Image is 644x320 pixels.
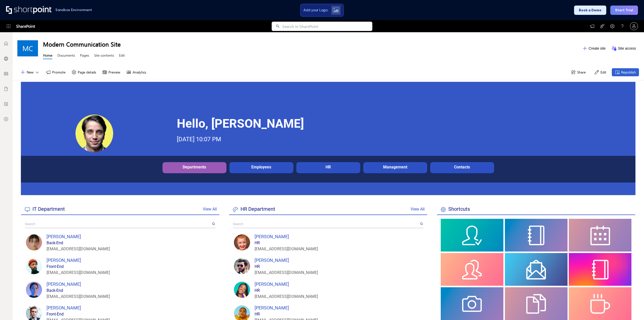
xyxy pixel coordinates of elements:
a: Documents [57,53,75,59]
span: HR Department [233,206,275,212]
a: Pages [80,53,89,59]
button: Edit [591,68,609,76]
h1: Sandbox Environment [55,9,92,11]
div: [PERSON_NAME] [47,233,215,240]
a: Home [43,53,52,59]
a: Edit [119,53,125,59]
img: Upload logo [333,7,339,13]
div: Front-End [47,264,215,270]
div: [PERSON_NAME] [255,233,423,240]
div: [PERSON_NAME] [255,281,423,288]
div: [PERSON_NAME] [255,257,423,264]
div: Employees [231,165,292,169]
button: Create site [579,44,609,52]
div: Front-End [47,311,215,317]
input: Search [25,220,211,228]
a: Site contents [94,53,114,59]
span: IT Department [25,206,65,212]
div: Description [229,172,293,179]
button: Share [568,68,589,76]
div: Description [363,172,427,179]
div: HR [255,240,423,246]
input: Search [233,220,419,228]
div: [PERSON_NAME] [47,304,215,311]
div: [PERSON_NAME] [47,257,215,264]
button: Book a Demo [574,6,606,15]
button: Republish [612,68,639,76]
div: [EMAIL_ADDRESS][DOMAIN_NAME] [255,270,423,276]
span: SharePoint [16,20,35,32]
a: View All [411,207,425,211]
div: HR [255,311,423,317]
div: HR [255,264,423,270]
div: [EMAIL_ADDRESS][DOMAIN_NAME] [47,294,215,300]
div: Contacts [431,165,493,169]
div: [PERSON_NAME] [255,304,423,311]
button: Preview [99,68,123,76]
div: Description [296,172,360,179]
button: Analytics [123,68,149,76]
div: Back-End [47,240,215,246]
div: Description [430,172,494,179]
button: Page details [68,68,99,76]
div: [DATE] 10:07 PM [177,136,221,143]
button: Promote [43,68,68,76]
div: [EMAIL_ADDRESS][DOMAIN_NAME] [255,246,423,252]
div: Back-End [47,288,215,294]
div: [EMAIL_ADDRESS][DOMAIN_NAME] [255,294,423,300]
div: [EMAIL_ADDRESS][DOMAIN_NAME] [47,270,215,276]
span: MC [22,44,33,52]
span: Shortcuts [441,206,470,212]
div: [EMAIL_ADDRESS][DOMAIN_NAME] [47,246,215,252]
button: New [17,68,43,76]
span: Add your Logo: [303,8,328,12]
input: Search in SharePoint [282,22,372,31]
a: View All [203,207,217,211]
div: [PERSON_NAME] [47,281,215,288]
div: Description [163,172,226,179]
div: HR [255,288,423,294]
div: Management [365,165,426,169]
button: Site access [609,44,639,52]
button: Start Trial [610,6,638,15]
strong: Hello, [PERSON_NAME] [177,116,304,131]
div: HR [298,165,359,169]
iframe: Chat Widget [619,296,644,320]
h1: Modern Communication Site [43,40,579,48]
div: Departments [164,165,225,169]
